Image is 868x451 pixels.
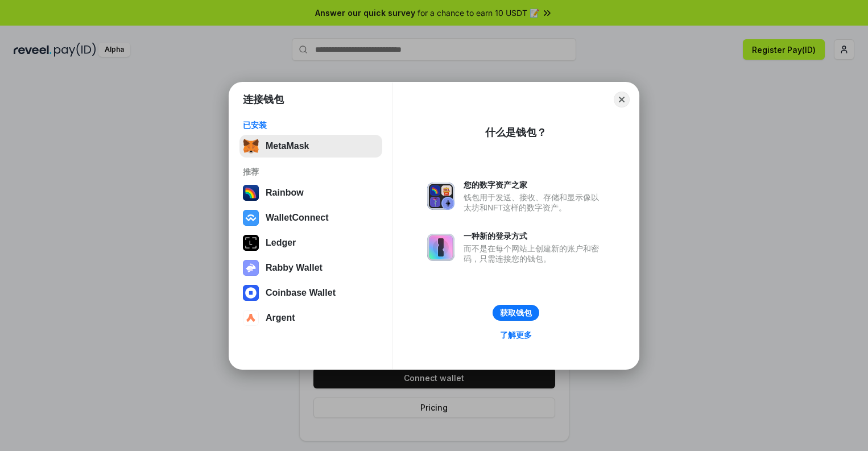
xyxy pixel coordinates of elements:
img: svg+xml,%3Csvg%20xmlns%3D%22http%3A%2F%2Fwww.w3.org%2F2000%2Fsvg%22%20width%3D%2228%22%20height%3... [243,235,259,251]
div: Coinbase Wallet [266,288,336,298]
img: svg+xml,%3Csvg%20xmlns%3D%22http%3A%2F%2Fwww.w3.org%2F2000%2Fsvg%22%20fill%3D%22none%22%20viewBox... [427,183,454,210]
img: svg+xml,%3Csvg%20fill%3D%22none%22%20height%3D%2233%22%20viewBox%3D%220%200%2035%2033%22%20width%... [243,138,259,154]
h1: 连接钱包 [243,93,284,106]
div: 什么是钱包？ [485,126,547,139]
img: svg+xml,%3Csvg%20width%3D%2228%22%20height%3D%2228%22%20viewBox%3D%220%200%2028%2028%22%20fill%3D... [243,285,259,301]
div: 了解更多 [500,330,532,340]
div: 一种新的登录方式 [464,231,605,241]
div: MetaMask [266,141,309,151]
button: Argent [239,307,382,329]
img: svg+xml,%3Csvg%20width%3D%2228%22%20height%3D%2228%22%20viewBox%3D%220%200%2028%2028%22%20fill%3D... [243,210,259,226]
button: Rabby Wallet [239,256,382,279]
div: 推荐 [243,167,379,177]
div: Argent [266,313,295,323]
button: Ledger [239,231,382,254]
button: MetaMask [239,135,382,158]
div: 您的数字资产之家 [464,180,605,190]
img: svg+xml,%3Csvg%20xmlns%3D%22http%3A%2F%2Fwww.w3.org%2F2000%2Fsvg%22%20fill%3D%22none%22%20viewBox... [427,234,454,261]
div: Ledger [266,238,296,248]
div: 获取钱包 [500,308,532,318]
div: Rabby Wallet [266,263,323,273]
img: svg+xml,%3Csvg%20width%3D%22120%22%20height%3D%22120%22%20viewBox%3D%220%200%20120%20120%22%20fil... [243,185,259,201]
img: svg+xml,%3Csvg%20width%3D%2228%22%20height%3D%2228%22%20viewBox%3D%220%200%2028%2028%22%20fill%3D... [243,310,259,326]
button: WalletConnect [239,206,382,229]
a: 了解更多 [493,328,539,342]
button: 获取钱包 [493,305,539,321]
button: Rainbow [239,181,382,204]
img: svg+xml,%3Csvg%20xmlns%3D%22http%3A%2F%2Fwww.w3.org%2F2000%2Fsvg%22%20fill%3D%22none%22%20viewBox... [243,260,259,276]
button: Close [614,92,630,107]
div: WalletConnect [266,213,329,223]
div: 已安装 [243,120,379,130]
div: 而不是在每个网站上创建新的账户和密码，只需连接您的钱包。 [464,243,605,264]
button: Coinbase Wallet [239,282,382,304]
div: Rainbow [266,188,304,198]
div: 钱包用于发送、接收、存储和显示像以太坊和NFT这样的数字资产。 [464,192,605,213]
